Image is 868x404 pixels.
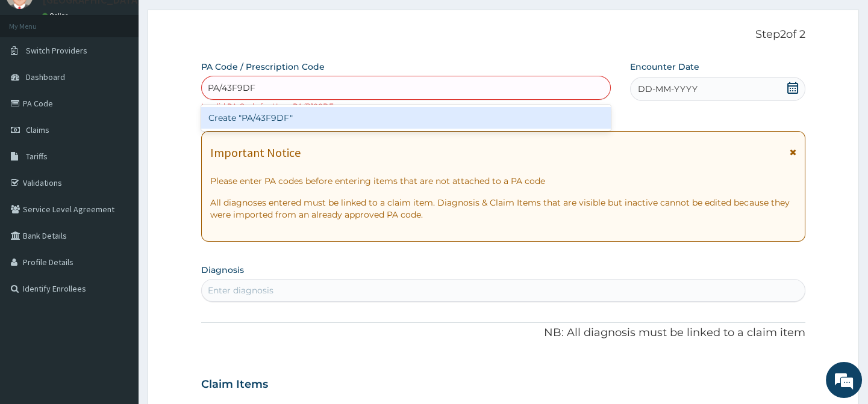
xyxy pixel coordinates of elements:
[201,28,805,41] p: Step 2 of 2
[198,6,226,35] div: Minimize live chat window
[42,11,71,20] a: Online
[70,124,166,245] span: We're online!
[210,175,796,187] p: Please enter PA codes before entering items that are not attached to a PA code
[201,102,334,111] small: Invalid PA Code for User: PA/B100DE
[26,124,49,135] span: Claims
[201,107,610,129] div: Create "PA/43F9DF"
[210,197,796,221] p: All diagnoses entered must be linked to a claim item. Diagnosis & Claim Items that are visible bu...
[201,325,805,341] p: NB: All diagnosis must be linked to a claim item
[201,378,268,391] h3: Claim Items
[26,151,48,162] span: Tariffs
[201,61,325,73] label: PA Code / Prescription Code
[201,264,244,276] label: Diagnosis
[63,67,202,83] div: Chat with us now
[630,61,699,73] label: Encounter Date
[638,83,698,95] span: DD-MM-YYYY
[208,284,273,296] div: Enter diagnosis
[26,45,87,56] span: Switch Providers
[22,60,49,90] img: d_794563401_company_1708531726252_794563401
[26,72,65,82] span: Dashboard
[210,146,301,159] h1: Important Notice
[6,273,229,315] textarea: Type your message and hit 'Enter'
